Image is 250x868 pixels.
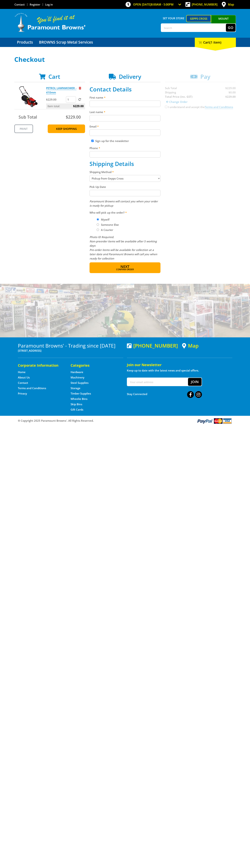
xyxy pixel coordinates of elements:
[71,386,80,390] a: Go to the Storage page
[18,363,63,368] h5: Corporate Information
[127,343,178,348] div: [PHONE_NUMBER]
[90,235,157,260] em: Photo ID Required. Non-preorder items will be available after 5 working days Pre-order items will...
[36,38,96,47] a: Go to the BROWNS Scrap Metal Services page
[133,3,174,6] span: OPEN [DATE]
[18,370,26,374] a: Go to the Home page
[14,56,236,63] h1: Checkout
[48,124,85,133] a: Keep Shopping
[73,103,84,109] span: $229.00
[197,418,232,424] img: PayPal, Mastercard, Visa accepted
[18,86,39,107] img: PETROL LAWNMOWER - 410mm
[90,101,160,107] input: Please enter your first name.
[97,223,99,226] input: Please select who will pick up the order.
[46,86,76,94] a: PETROL LAWNMOWER - 410mm
[71,397,87,401] a: Go to the Wheelie Bins page
[18,392,27,395] a: Go to the Privacy page
[66,114,81,120] span: $229.00
[95,139,129,143] label: Sign up for the newsletter
[119,73,141,80] span: Delivery
[14,13,86,32] img: Paramount Browns'
[18,386,46,390] a: Go to the Terms and Conditions page
[71,408,83,411] a: Go to the Gift Cards page
[90,262,160,273] button: Next Confirm order
[100,227,114,233] label: A Courier
[210,40,221,44] span: (1 item)
[19,114,37,120] span: Sub Total
[71,363,116,368] h5: Categories
[188,378,202,386] button: Join
[90,199,158,207] em: Paramount Browns will contact you when your order is ready for pickup
[161,15,186,21] span: Set your store
[46,103,85,109] p: Item total:
[48,73,60,80] span: Cart
[90,185,160,189] label: Pick Up Date
[127,390,202,398] div: Stay Connected
[14,3,25,6] a: Go to the Contact page
[71,392,91,395] a: Go to the Timber Supplies page
[186,15,211,22] a: Gepps Cross
[46,97,65,102] p: $229.00
[211,15,236,29] a: Mount [PERSON_NAME]
[18,348,123,353] p: [STREET_ADDRESS]
[182,343,199,349] a: View a map of Gepps Cross location
[90,190,160,196] input: Please select a pick up date.
[100,216,111,223] label: Myself
[127,368,232,373] p: Keep up to date with the latest news and special offers.
[79,86,81,90] a: Remove from cart
[100,222,120,228] label: Someone Else
[97,268,153,271] span: Confirm order
[30,3,40,6] a: Go to the registration page
[97,218,99,221] input: Please select who will pick up the order.
[71,402,82,406] a: Go to the Skip Bins page
[127,378,188,386] input: Your email address
[90,151,160,158] input: Please enter your telephone number.
[90,210,160,215] label: Who will pick up the order?
[127,362,232,367] h5: Join our Newsletter
[151,3,174,6] span: 8:00am - 5:00pm
[90,175,160,182] select: Please select a shipping method.
[161,24,226,32] input: Search
[90,124,160,129] label: Email
[90,160,160,167] h2: Shipping Details
[18,343,123,348] h3: Paramount Browns' - Trading since [DATE]
[14,418,236,424] div: ® Copyright 2025 Paramount Browns'. All Rights Reserved.
[14,124,33,133] a: Print
[90,95,160,100] label: First name
[90,129,160,136] input: Please enter your email address.
[97,229,99,231] input: Please select who will pick up the order.
[120,264,129,269] span: Next
[90,170,160,174] label: Shipping Method
[14,38,36,47] a: Go to the Products page
[226,24,236,32] button: Go
[90,115,160,121] input: Please enter your last name.
[45,3,53,6] a: Log in
[71,370,83,374] a: Go to the Hardware page
[90,110,160,114] label: Last name
[71,376,84,379] a: Go to the Machinery page
[18,376,30,379] a: Go to the About Us page
[90,86,160,93] h2: Contact Details
[90,146,160,150] label: Phone
[195,38,236,47] div: Cart
[71,381,88,385] a: Go to the Steel Supplies page
[18,381,28,385] a: Go to the Contact page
